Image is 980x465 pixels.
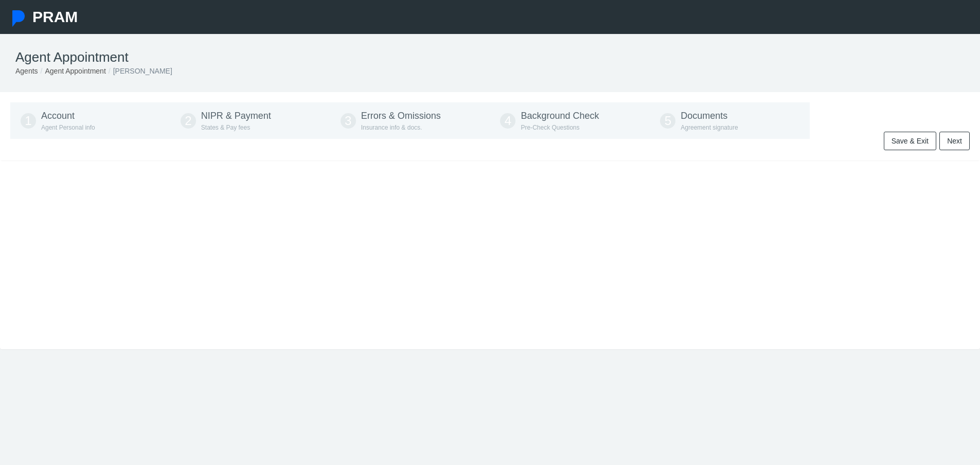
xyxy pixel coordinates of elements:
[10,10,27,27] img: Pram Partner
[32,8,78,25] span: PRAM
[361,123,480,133] p: Insurance info & docs.
[15,49,965,65] h1: Agent Appointment
[15,65,38,77] li: Agents
[21,113,36,129] span: 1
[521,111,599,121] span: Background Check
[500,113,515,129] span: 4
[181,113,196,129] span: 2
[660,113,675,129] span: 5
[361,111,441,121] span: Errors & Omissions
[341,113,356,129] span: 3
[521,123,639,133] p: Pre-Check Questions
[201,123,320,133] p: States & Pay fees
[41,111,75,121] span: Account
[41,123,160,133] p: Agent Personal info
[884,132,936,150] a: Save & Exit
[681,123,799,133] p: Agreement signature
[939,132,970,150] a: Next
[106,65,172,77] li: [PERSON_NAME]
[201,111,271,121] span: NIPR & Payment
[38,65,106,77] li: Agent Appointment
[681,111,727,121] span: Documents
